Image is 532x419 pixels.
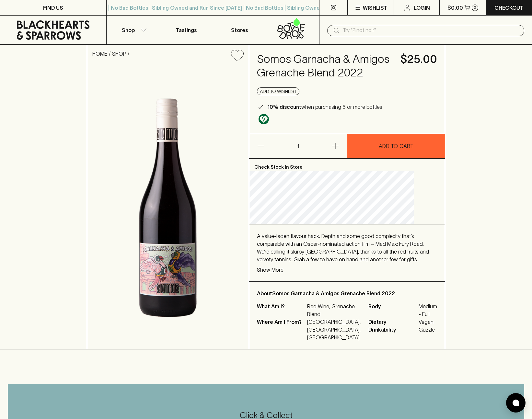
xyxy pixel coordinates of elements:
a: Tastings [160,16,213,44]
p: Login [414,4,430,12]
p: About Somos Garnacha & Amigos Grenache Blend 2022 [257,289,437,297]
span: Vegan [419,318,437,326]
p: Shop [122,26,135,34]
p: [GEOGRAPHIC_DATA], [GEOGRAPHIC_DATA], [GEOGRAPHIC_DATA] [307,318,361,341]
p: 0 [474,6,476,9]
p: Tastings [176,26,197,34]
button: Shop [107,16,160,44]
button: Add to wishlist [228,47,246,64]
img: bubble-icon [513,400,519,406]
p: Red Wine, Grenache Blend [307,302,361,318]
span: Body [368,302,417,318]
p: ADD TO CART [379,142,413,150]
p: What Am I? [257,302,306,318]
b: 10% discount [267,104,301,110]
a: Made without the use of any animal products. [257,112,271,126]
a: HOME [92,51,107,57]
h4: $25.00 [400,52,437,66]
p: Checkout [494,4,524,12]
p: Stores [231,26,248,34]
p: $0.00 [447,4,463,12]
img: Vegan [259,114,269,124]
p: Show More [257,266,283,274]
a: SHOP [112,51,126,57]
button: ADD TO CART [347,134,445,158]
span: Drinkability [368,326,417,334]
p: Where Am I From? [257,318,306,341]
input: Try "Pinot noir" [343,25,519,36]
span: Medium - Full [419,302,437,318]
p: Wishlist [363,4,387,12]
img: 32045.png [87,66,249,349]
span: A value-laden flavour hack. Depth and some good complexity that’s comparable with an Oscar-nomina... [257,233,429,262]
p: Check Stock In Store [249,159,445,171]
h4: Somos Garnacha & Amigos Grenache Blend 2022 [257,52,393,80]
p: 1 [290,134,306,158]
span: Dietary [368,318,417,326]
p: when purchasing 6 or more bottles [267,103,382,111]
p: FIND US [43,4,63,12]
span: Guzzle [419,326,437,334]
button: Add to wishlist [257,87,299,95]
a: Stores [213,16,266,44]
